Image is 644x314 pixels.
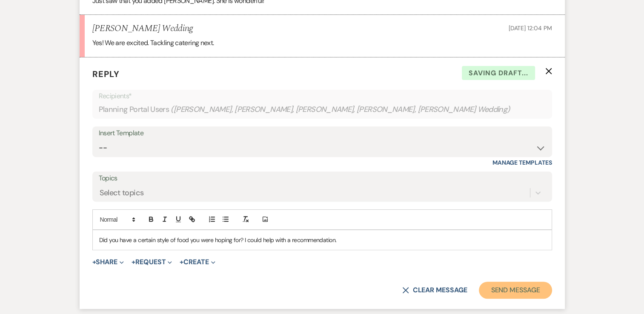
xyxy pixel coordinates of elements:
button: Clear message [402,287,467,294]
p: Recipients* [99,91,546,102]
p: Did you have a certain style of food you were hoping for? I could help with a recommendation. [99,235,545,245]
span: [DATE] 12:04 PM [509,24,552,32]
span: Saving draft... [462,66,535,80]
span: + [92,259,96,265]
button: Send Message [479,282,552,299]
span: ( [PERSON_NAME], [PERSON_NAME], [PERSON_NAME], [PERSON_NAME], [PERSON_NAME] Wedding ) [171,104,510,115]
p: Yes! We are excited. Tackling catering next. [92,37,552,49]
div: Planning Portal Users [99,101,546,118]
a: Manage Templates [492,159,552,166]
h5: [PERSON_NAME] Wedding [92,23,193,34]
label: Topics [99,172,546,185]
button: Share [92,259,124,265]
span: + [132,259,135,265]
span: + [180,259,183,265]
span: Reply [92,69,120,80]
button: Create [180,259,215,265]
div: Insert Template [99,127,546,140]
button: Request [132,259,172,265]
div: Select topics [100,187,144,198]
